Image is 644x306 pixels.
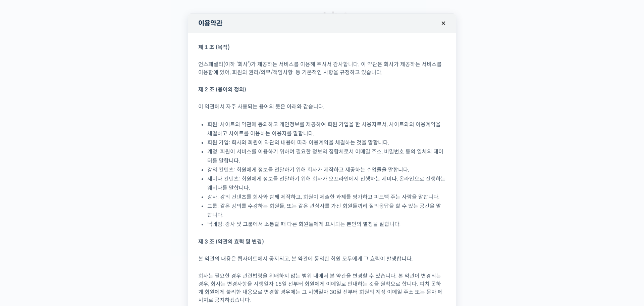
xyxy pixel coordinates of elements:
a: 홈 [2,213,44,230]
strong: 제 2 조 (용어의 정의) [198,86,246,93]
li: 강사: 강의 컨텐츠를 회사와 함께 제작하고, 회원이 제출한 과제를 평가하고 피드백 주는 사람을 말합니다. [207,192,446,202]
span: 설정 [104,223,112,228]
li: 강의 컨텐츠: 회원에게 정보를 전달하기 위해 회사가 제작하고 제공하는 수업들을 말합니다. [207,165,446,174]
p: 이 약관에서 자주 사용되는 용어의 뜻은 아래와 같습니다. [198,103,446,111]
h1: 이용약관 [188,14,456,33]
p: 회사는 필요한 경우 관련법령을 위배하지 않는 범위 내에서 본 약관을 변경할 수 있습니다. 본 약관이 변경되는 경우, 회사는 변경사항을 시행일자 15일 전부터 회원에게 이메일로... [198,272,446,304]
p: 본 약관의 내용은 웹사이트에서 공지되고, 본 약관에 동의한 회원 모두에게 그 효력이 발생합니다. [198,255,446,263]
li: 계정: 회원이 서비스를 이용하기 위하여 필요한 정보의 집합체로서 이메일 주소, 비밀번호 등의 일체의 데이터를 말합니다. [207,147,446,165]
li: 세미나 컨텐츠: 회원에게 정보를 전달하기 위해 회사가 오프라인에서 진행하는 세미나, 온라인으로 진행하는 웨비나를 말합니다. [207,174,446,192]
a: 설정 [87,213,129,230]
strong: 제 1 조 (목적) [198,44,230,51]
span: 대화 [61,223,69,229]
strong: 제 3 조 (약관의 효력 및 변경) [198,238,264,245]
p: 언스페셜티(이하 ‘회사’)가 제공하는 서비스를 이용해 주셔서 감사합니다. 이 약관은 회사가 제공하는 서비스를 이용함에 있어, 회원의 권리/의무/책임사항 등 기본적인 사항을 규... [198,60,446,77]
li: 회원 가입: 회사와 회원이 약관의 내용에 따라 이용계약을 체결하는 것을 말합니다. [207,138,446,147]
button: × [436,16,451,31]
a: 대화 [44,213,87,230]
li: 그룹: 같은 강의를 수강하는 회원들, 또는 같은 관심사를 가진 회원들끼리 질의응답을 할 수 있는 공간을 말합니다. [207,202,446,220]
li: 닉네임: 강사 및 그룹에서 소통할 때 다른 회원들에게 표시되는 본인의 별칭을 말합니다. [207,220,446,229]
li: 회원: 사이트의 약관에 동의하고 개인정보를 제공하여 회원 가입을 한 사용자로서, 사이트와의 이용계약을 체결하고 사이트를 이용하는 이용자를 말합니다. [207,120,446,138]
span: 홈 [21,223,25,228]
